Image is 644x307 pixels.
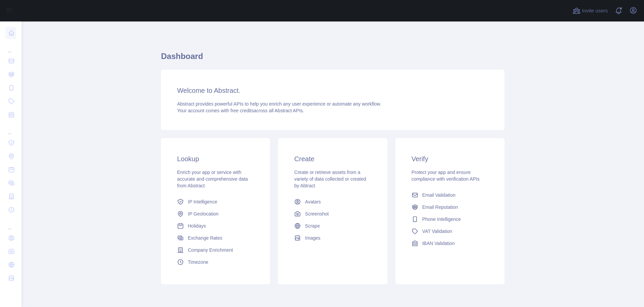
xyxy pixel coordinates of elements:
span: Phone Intelligence [422,216,461,223]
a: Screenshot [291,208,374,220]
a: Avatars [291,196,374,208]
div: ... [5,122,16,135]
span: Images [305,235,320,241]
span: IBAN Validation [422,240,455,247]
a: VAT Validation [409,225,491,237]
span: Exchange Rates [188,235,222,241]
a: Phone Intelligence [409,213,491,225]
span: Invite users [582,7,608,15]
a: IP Intelligence [174,196,257,208]
a: Company Enrichment [174,244,257,256]
span: Timezone [188,259,208,265]
span: IP Geolocation [188,210,219,217]
span: VAT Validation [422,228,452,235]
span: Enrich your app or service with accurate and comprehensive data from Abstract [177,170,248,188]
a: Scrape [291,220,374,232]
span: Company Enrichment [188,247,233,253]
span: Holidays [188,223,206,229]
div: ... [5,40,16,54]
span: IP Intelligence [188,198,217,205]
h3: Welcome to Abstract. [177,86,488,95]
span: Your account comes with across all Abstract APIs. [177,108,304,113]
div: ... [5,217,16,231]
h1: Dashboard [161,51,504,67]
span: Email Reputation [422,204,458,210]
span: Create or retrieve assets from a variety of data collected or created by Abtract [294,170,366,188]
span: free credits [230,108,254,113]
span: Avatars [305,198,321,205]
a: Timezone [174,256,257,268]
a: IP Geolocation [174,208,257,220]
span: Protect your app and ensure compliance with verification APIs [412,170,480,182]
a: Email Validation [409,189,491,201]
h3: Create [294,154,371,164]
a: Exchange Rates [174,232,257,244]
h3: Lookup [177,154,254,164]
button: Invite users [571,5,609,16]
span: Screenshot [305,210,329,217]
h3: Verify [412,154,488,164]
a: Images [291,232,374,244]
a: Holidays [174,220,257,232]
span: Abstract provides powerful APIs to help you enrich any user experience or automate any workflow. [177,101,381,107]
span: Email Validation [422,192,455,198]
span: Scrape [305,223,320,229]
a: IBAN Validation [409,237,491,249]
a: Email Reputation [409,201,491,213]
